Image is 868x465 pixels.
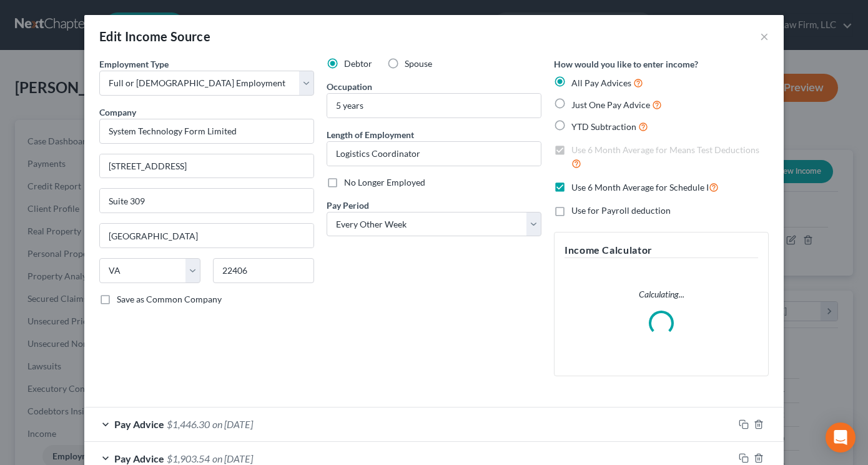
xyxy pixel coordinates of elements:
[100,224,313,247] input: Enter city...
[571,77,631,88] span: All Pay Advices
[100,154,313,178] input: Enter address...
[571,182,709,192] span: Use 6 Month Average for Schedule I
[571,99,650,110] span: Just One Pay Advice
[117,294,222,304] span: Save as Common Company
[565,288,758,301] p: Calculating...
[212,452,253,464] span: on [DATE]
[571,121,636,132] span: YTD Subtraction
[554,57,698,71] label: How would you like to enter income?
[826,422,856,452] div: Open Intercom Messenger
[344,58,372,69] span: Debtor
[405,58,432,69] span: Spouse
[99,107,136,117] span: Company
[99,119,314,144] input: Search company by name...
[100,189,313,212] input: Unit, Suite, etc...
[344,177,425,187] span: No Longer Employed
[99,59,169,69] span: Employment Type
[212,418,253,430] span: on [DATE]
[327,94,541,117] input: --
[327,142,541,166] input: ex: 2 years
[571,205,671,216] span: Use for Payroll deduction
[760,29,769,44] button: ×
[327,80,372,93] label: Occupation
[571,144,759,155] span: Use 6 Month Average for Means Test Deductions
[167,452,210,464] span: $1,903.54
[114,418,164,430] span: Pay Advice
[114,452,164,464] span: Pay Advice
[167,418,210,430] span: $1,446.30
[327,200,369,211] span: Pay Period
[99,27,210,45] div: Edit Income Source
[327,128,414,141] label: Length of Employment
[565,242,758,258] h5: Income Calculator
[213,258,314,283] input: Enter zip...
